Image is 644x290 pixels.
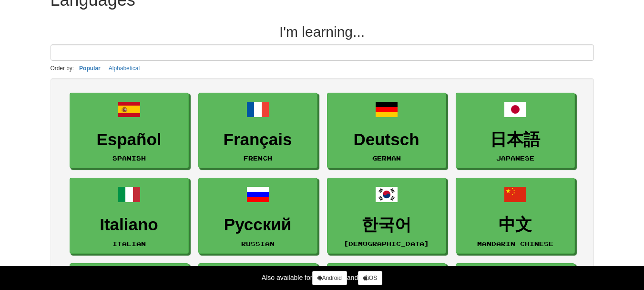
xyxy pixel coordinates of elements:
small: Order by: [51,65,74,72]
a: FrançaisFrench [198,93,317,169]
a: 日本語Japanese [456,93,575,169]
h3: 한국어 [332,215,441,234]
small: Russian [241,240,275,247]
h3: Deutsch [332,130,441,149]
a: DeutschGerman [327,93,446,169]
small: Italian [112,240,146,247]
small: German [372,155,401,161]
h3: Español [75,130,184,149]
h3: 日本語 [461,130,570,149]
small: Spanish [112,155,146,161]
a: EspañolSpanish [70,93,189,169]
h3: 中文 [461,215,570,234]
h3: Français [204,130,312,149]
a: 한국어[DEMOGRAPHIC_DATA] [327,178,446,254]
small: Mandarin Chinese [477,240,553,247]
h2: I'm learning... [51,24,594,40]
a: ItalianoItalian [70,178,189,254]
a: 中文Mandarin Chinese [456,178,575,254]
a: Android [312,271,347,285]
h3: Русский [204,215,312,234]
small: French [244,155,272,161]
button: Alphabetical [106,63,143,74]
button: Popular [76,63,103,74]
h3: Italiano [75,215,184,234]
a: РусскийRussian [198,178,317,254]
small: [DEMOGRAPHIC_DATA] [344,240,429,247]
small: Japanese [496,155,534,161]
a: iOS [358,271,382,285]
